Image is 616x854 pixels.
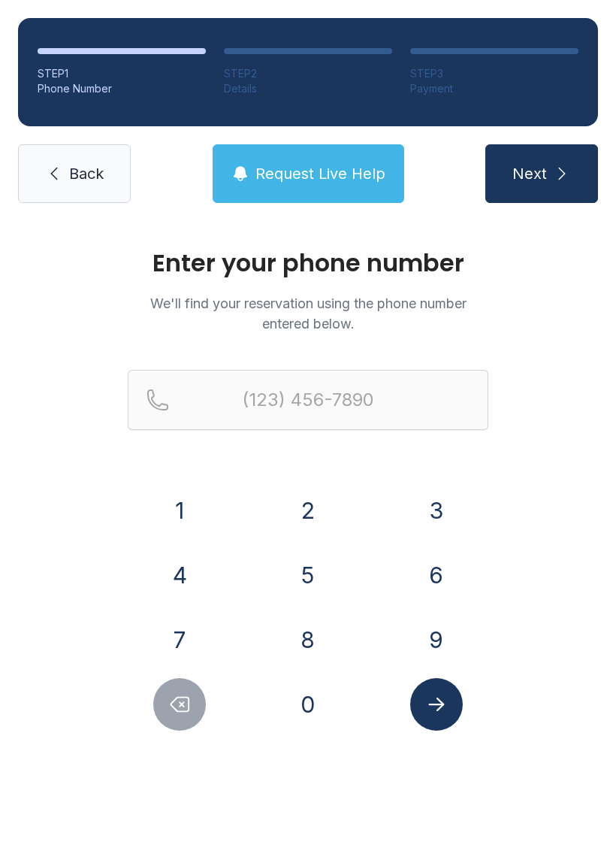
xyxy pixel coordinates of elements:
[410,549,463,601] button: 6
[282,678,334,731] button: 0
[38,81,206,96] div: Phone Number
[153,549,206,601] button: 4
[224,66,392,81] div: STEP 2
[38,66,206,81] div: STEP 1
[410,484,463,537] button: 3
[153,678,206,731] button: Delete number
[128,293,488,334] p: We'll find your reservation using the phone number entered below.
[69,163,104,184] span: Back
[255,163,385,184] span: Request Live Help
[224,81,392,96] div: Details
[128,370,488,430] input: Reservation phone number
[410,81,578,96] div: Payment
[410,66,578,81] div: STEP 3
[410,613,463,666] button: 9
[512,163,547,184] span: Next
[282,613,334,666] button: 8
[128,251,488,275] h1: Enter your phone number
[410,678,463,731] button: Submit lookup form
[282,549,334,601] button: 5
[153,484,206,537] button: 1
[282,484,334,537] button: 2
[153,613,206,666] button: 7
